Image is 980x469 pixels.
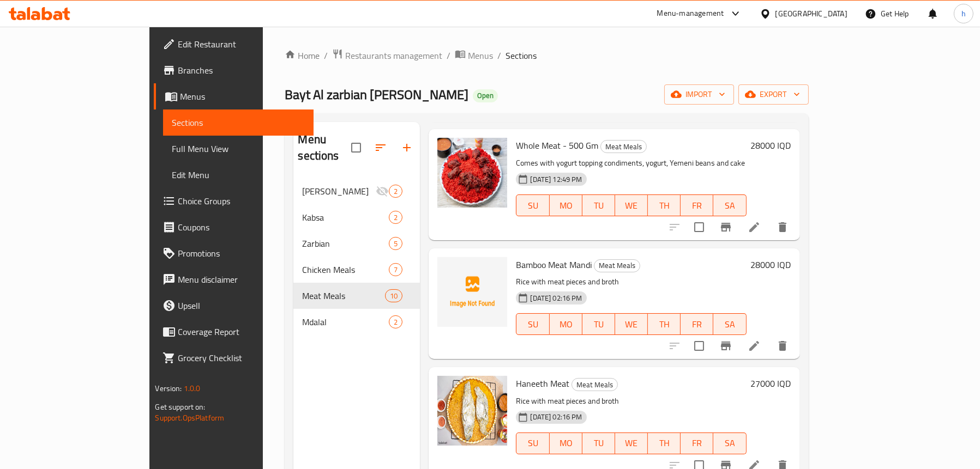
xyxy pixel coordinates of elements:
[302,263,389,276] span: Chicken Meals
[178,273,304,286] span: Menu disclaimer
[178,325,304,338] span: Coverage Report
[302,289,385,302] span: Meat Meals
[345,136,368,159] span: Select all sections
[582,433,615,454] button: TU
[713,214,739,240] button: Branch-specific-item
[386,291,402,301] span: 10
[516,137,598,154] span: Whole Meat - 500 Gm
[389,315,402,328] div: items
[681,313,713,335] button: FR
[285,82,468,107] span: Bayt Al zarbian [PERSON_NAME]
[163,162,313,188] a: Edit Menu
[587,316,611,332] span: TU
[550,313,582,335] button: MO
[521,316,545,332] span: SU
[389,317,402,327] span: 2
[172,116,304,129] span: Sections
[516,375,569,392] span: Haneeth Meat
[473,91,498,100] span: Open
[718,435,742,451] span: SA
[437,257,507,327] img: Bamboo Meat Mandi
[748,221,761,234] a: Edit menu item
[582,313,615,335] button: TU
[293,174,420,339] nav: Menu sections
[389,212,402,223] span: 2
[497,49,501,62] li: /
[293,283,420,309] div: Meat Meals10
[302,237,389,250] span: Zarbian
[718,198,742,214] span: SA
[521,435,545,451] span: SU
[154,266,313,293] a: Menu disclaimer
[582,194,615,216] button: TU
[437,138,507,208] img: Whole Meat - 500 Gm
[747,88,800,101] span: export
[620,198,644,214] span: WE
[657,7,724,20] div: Menu-management
[154,319,313,345] a: Coverage Report
[154,293,313,319] a: Upsell
[516,275,746,289] p: Rice with meat pieces and broth
[298,131,351,164] h2: Menu sections
[554,435,578,451] span: MO
[154,240,313,266] a: Promotions
[154,188,313,214] a: Choice Groups
[394,135,420,161] button: Add section
[648,433,681,454] button: TH
[155,400,205,414] span: Get support on:
[178,64,304,77] span: Branches
[389,211,402,224] div: items
[587,198,611,214] span: TU
[332,48,442,63] a: Restaurants management
[368,135,394,161] span: Sort sections
[154,31,313,57] a: Edit Restaurant
[620,316,644,332] span: WE
[302,211,389,224] span: Kabsa
[554,316,578,332] span: MO
[685,435,709,451] span: FR
[516,433,549,454] button: SU
[447,49,450,62] li: /
[685,198,709,214] span: FR
[324,49,328,62] li: /
[652,435,676,451] span: TH
[751,376,791,391] h6: 27000 IQD
[526,412,586,422] span: [DATE] 02:16 PM
[713,333,739,359] button: Branch-specific-item
[526,174,586,185] span: [DATE] 12:49 PM
[516,257,592,273] span: Bamboo Meat Mandi
[163,136,313,162] a: Full Menu View
[769,214,796,240] button: delete
[554,198,578,214] span: MO
[615,313,648,335] button: WE
[681,194,713,216] button: FR
[473,89,498,102] div: Open
[601,141,646,153] span: Meat Meals
[673,88,725,101] span: import
[713,433,746,454] button: SA
[550,194,582,216] button: MO
[178,351,304,364] span: Grocery Checklist
[376,185,389,198] svg: Inactive section
[648,313,681,335] button: TH
[437,376,507,446] img: Haneeth Meat
[718,316,742,332] span: SA
[615,433,648,454] button: WE
[587,435,611,451] span: TU
[769,333,796,359] button: delete
[652,316,676,332] span: TH
[748,339,761,352] a: Edit menu item
[154,214,313,240] a: Coupons
[389,185,402,198] div: items
[620,435,644,451] span: WE
[389,239,402,249] span: 5
[302,315,389,328] span: Mdalal
[751,257,791,272] h6: 28000 IQD
[345,49,442,62] span: Restaurants management
[526,293,586,303] span: [DATE] 02:16 PM
[178,194,304,208] span: Choice Groups
[516,394,746,408] p: Rice with meat pieces and broth
[389,186,402,197] span: 2
[293,204,420,230] div: Kabsa2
